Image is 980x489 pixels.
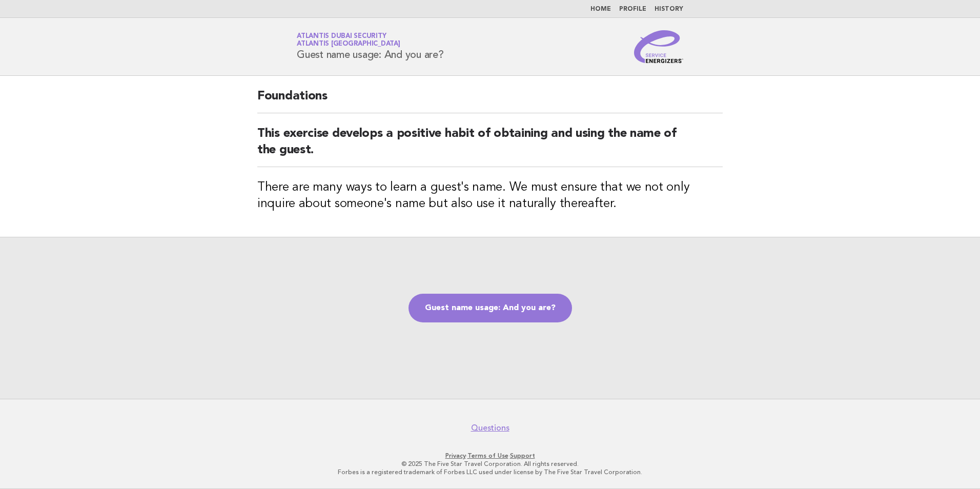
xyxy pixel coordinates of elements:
[257,179,723,212] h3: There are many ways to learn a guest's name. We must ensure that we not only inquire about someon...
[176,468,804,476] p: Forbes is a registered trademark of Forbes LLC used under license by The Five Star Travel Corpora...
[590,6,611,12] a: Home
[176,460,804,468] p: © 2025 The Five Star Travel Corporation. All rights reserved.
[634,30,683,63] img: Service Energizers
[510,452,535,459] a: Support
[297,33,400,47] a: Atlantis Dubai SecurityAtlantis [GEOGRAPHIC_DATA]
[257,88,723,113] h2: Foundations
[297,41,400,48] span: Atlantis [GEOGRAPHIC_DATA]
[445,452,466,459] a: Privacy
[409,294,572,322] a: Guest name usage: And you are?
[467,452,508,459] a: Terms of Use
[257,126,723,167] h2: This exercise develops a positive habit of obtaining and using the name of the guest.
[471,423,509,433] a: Questions
[619,6,646,12] a: Profile
[655,6,683,12] a: History
[176,452,804,460] p: · ·
[297,33,444,60] h1: Guest name usage: And you are?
